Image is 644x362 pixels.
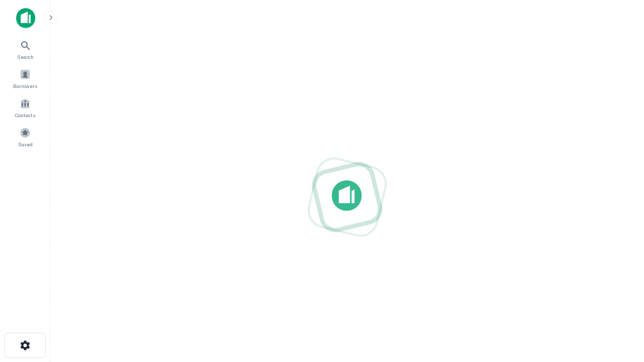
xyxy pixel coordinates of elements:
a: Saved [3,123,47,150]
a: Borrowers [3,65,47,92]
span: Search [17,53,34,61]
span: Saved [18,140,33,148]
a: Search [3,36,47,63]
img: capitalize-icon.png [16,8,35,28]
span: Contacts [15,111,35,119]
iframe: Chat Widget [594,282,644,330]
a: Contacts [3,94,47,121]
span: Borrowers [13,82,37,90]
